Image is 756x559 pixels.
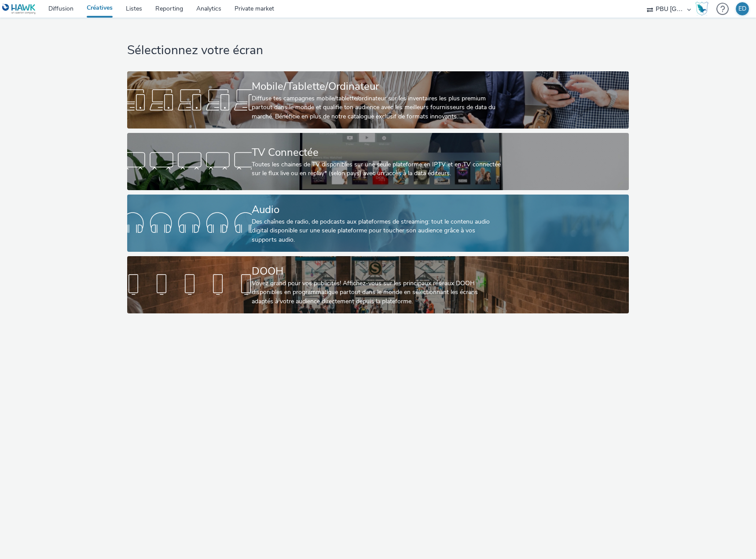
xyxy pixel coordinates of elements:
div: Voyez grand pour vos publicités! Affichez-vous sur les principaux réseaux DOOH disponibles en pro... [252,279,501,306]
a: TV ConnectéeToutes les chaines de TV disponibles sur une seule plateforme en IPTV et en TV connec... [127,133,629,190]
div: Audio [252,202,501,217]
a: Mobile/Tablette/OrdinateurDiffuse tes campagnes mobile/tablette/ordinateur sur les inventaires le... [127,71,629,129]
div: DOOH [252,264,501,279]
h1: Sélectionnez votre écran [127,42,629,59]
div: Diffuse tes campagnes mobile/tablette/ordinateur sur les inventaires les plus premium partout dan... [252,94,501,121]
div: ED [738,2,746,15]
img: undefined Logo [2,4,36,15]
a: DOOHVoyez grand pour vos publicités! Affichez-vous sur les principaux réseaux DOOH disponibles en... [127,256,629,313]
div: Des chaînes de radio, de podcasts aux plateformes de streaming: tout le contenu audio digital dis... [252,217,501,244]
div: TV Connectée [252,145,501,160]
div: Toutes les chaines de TV disponibles sur une seule plateforme en IPTV et en TV connectée sur le f... [252,160,501,178]
a: Hawk Academy [695,2,712,16]
a: AudioDes chaînes de radio, de podcasts aux plateformes de streaming: tout le contenu audio digita... [127,195,629,252]
div: Mobile/Tablette/Ordinateur [252,79,501,94]
img: Hawk Academy [695,2,708,16]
